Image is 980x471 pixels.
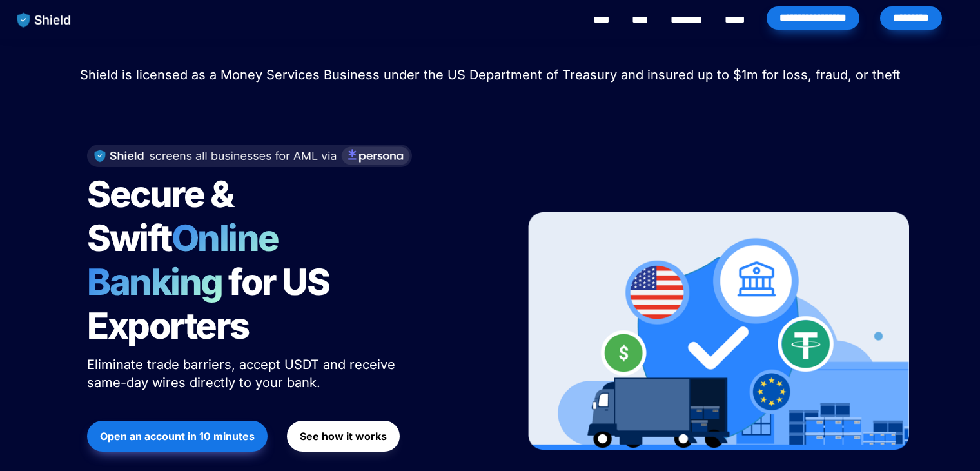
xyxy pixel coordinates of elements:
img: website logo [11,6,77,34]
span: Secure & Swift [87,172,239,260]
strong: See how it works [300,430,387,443]
span: Shield is licensed as a Money Services Business under the US Department of Treasury and insured u... [80,67,901,83]
span: for US Exporters [87,260,335,348]
a: Open an account in 10 minutes [87,414,268,458]
button: See how it works [287,421,400,452]
strong: Open an account in 10 minutes [100,430,255,443]
button: Open an account in 10 minutes [87,421,268,452]
a: See how it works [287,414,400,458]
span: Online Banking [87,216,291,304]
span: Eliminate trade barriers, accept USDT and receive same-day wires directly to your bank. [87,357,399,390]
